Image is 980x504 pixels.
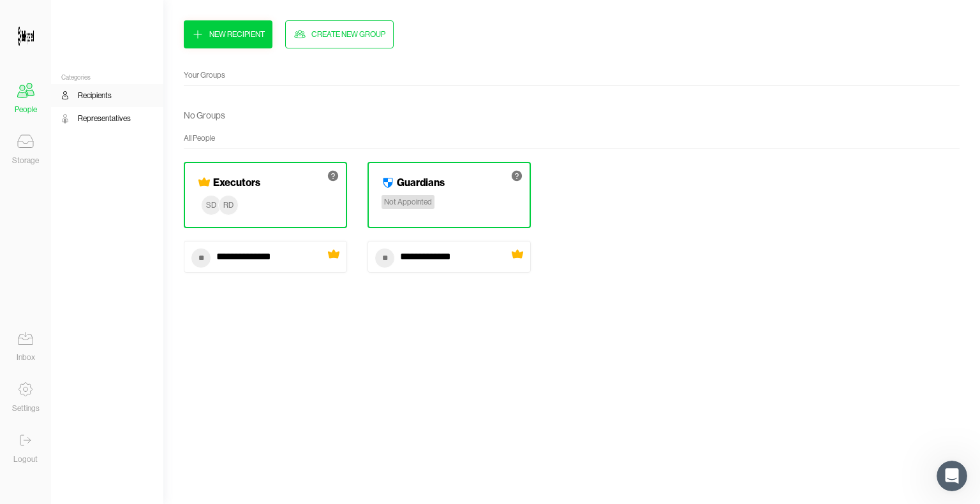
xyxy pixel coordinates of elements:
div: New Recipient [209,28,265,41]
div: No Groups [184,106,225,124]
div: Settings [12,402,40,415]
div: Create New Group [311,28,385,41]
a: Representatives [51,107,163,130]
div: All People [184,132,960,145]
a: Recipients [51,84,163,107]
div: RD [218,195,239,215]
div: Your Groups [184,69,960,82]
div: Inbox [17,351,35,364]
button: Create New Group [285,20,394,48]
div: Recipients [78,89,112,102]
div: People [15,103,37,116]
div: SD [201,195,221,215]
h4: Guardians [397,176,445,189]
div: Categories [51,74,163,82]
iframe: Intercom live chat [937,461,967,491]
div: Storage [12,154,39,167]
h4: Executors [213,176,260,189]
div: Logout [13,453,38,466]
div: Representatives [78,112,131,125]
div: Not Appointed [382,195,434,209]
button: New Recipient [184,20,272,48]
